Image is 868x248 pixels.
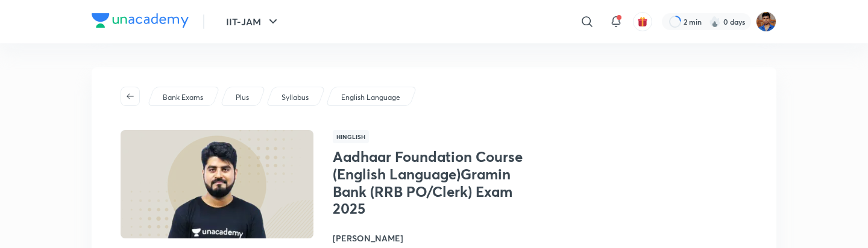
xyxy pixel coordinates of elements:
[333,130,369,143] span: Hinglish
[281,92,309,103] p: Syllabus
[333,232,603,244] h4: [PERSON_NAME]
[234,92,251,103] a: Plus
[637,16,648,27] img: avatar
[333,148,530,217] h1: Aadhaar Foundation Course (English Language)Gramin Bank (RRB PO/Clerk) Exam 2025
[119,129,315,240] img: Thumbnail
[161,92,206,103] a: Bank Exams
[709,16,721,28] img: streak
[280,92,311,103] a: Syllabus
[756,11,776,32] img: Chandra
[341,92,400,103] p: English Language
[92,13,189,28] img: Company Logo
[219,10,288,34] button: IIT-JAM
[236,92,249,103] p: Plus
[92,13,189,31] a: Company Logo
[339,92,403,103] a: English Language
[163,92,203,103] p: Bank Exams
[633,12,652,31] button: avatar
